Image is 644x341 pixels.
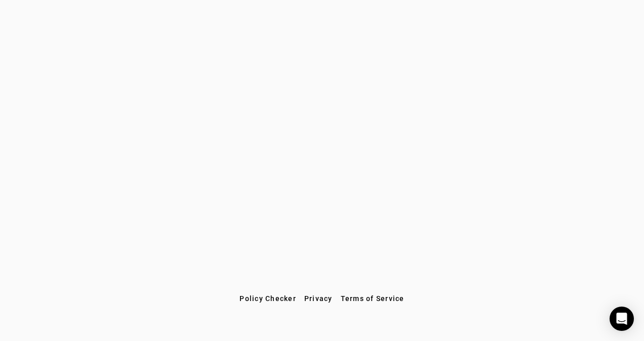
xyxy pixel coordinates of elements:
[341,294,405,303] span: Terms of Service
[235,289,300,308] button: Policy Checker
[304,294,333,303] span: Privacy
[239,294,296,303] span: Policy Checker
[300,289,337,308] button: Privacy
[337,289,409,308] button: Terms of Service
[610,307,634,331] div: Open Intercom Messenger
